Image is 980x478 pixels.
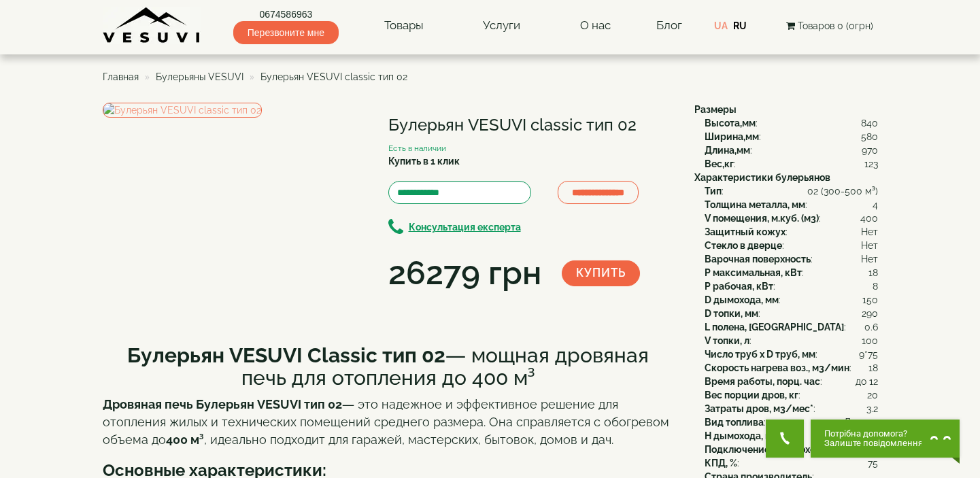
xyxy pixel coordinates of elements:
div: : [705,334,878,347]
span: 100 [862,334,878,347]
b: Длина,мм [705,145,750,156]
b: Стекло в дверце [705,240,782,251]
b: D дымохода, мм [705,294,779,305]
b: Защитный кожух [705,226,785,237]
b: КПД, % [705,458,737,468]
span: 18 [868,266,878,279]
a: RU [733,20,747,31]
b: V помещения, м.куб. (м3) [705,213,819,224]
b: Вес,кг [705,158,734,169]
span: 840 [861,116,878,130]
div: 26279 грн [388,250,541,296]
span: до 12 [856,375,878,388]
b: L полена, [GEOGRAPHIC_DATA] [705,322,844,332]
b: Тип [705,186,722,197]
span: Потрібна допомога? [824,429,923,439]
label: Купить в 1 клик [388,154,460,168]
button: Товаров 0 (0грн) [782,18,877,33]
strong: 400 м³ [166,432,204,447]
span: Нет [861,225,878,239]
b: Подключение к дымоходу [705,444,827,455]
div: : [705,388,878,402]
span: Залиште повідомлення [824,439,923,448]
span: 580 [861,130,878,143]
small: Есть в наличии [388,143,446,153]
span: 8 [873,279,878,293]
span: 0.6 [864,320,878,334]
b: Число труб x D труб, мм [705,349,815,360]
a: Услуги [469,10,534,41]
img: content [103,7,201,44]
a: Главная [103,71,139,82]
div: : [705,198,878,211]
strong: Дровяная печь Булерьян VESUVI тип 02 [103,397,342,411]
div: : [705,211,878,225]
b: Время работы, порц. час [705,376,820,387]
div: : [705,293,878,307]
a: О нас [567,10,624,41]
span: Дерево [844,415,878,429]
div: : [705,320,878,334]
div: : [705,225,878,239]
span: 3.2 [866,402,878,415]
div: : [705,130,878,143]
div: : [705,456,878,470]
a: Булерьяны VESUVI [156,71,243,82]
span: 150 [862,293,878,307]
b: D топки, мм [705,308,758,319]
b: V топки, л [705,335,749,346]
div: : [705,239,878,252]
b: Ширина,мм [705,131,759,142]
span: 970 [862,143,878,157]
div: : [705,116,878,130]
div: : [705,361,878,375]
b: Размеры [694,104,737,115]
span: Товаров 0 (0грн) [798,20,873,31]
b: Варочная поверхность [705,254,811,264]
a: 0674586963 [233,7,339,21]
span: Перезвоните мне [233,21,339,44]
div: : [705,402,878,415]
div: : [705,157,878,171]
div: : [705,266,878,279]
h1: Булерьян VESUVI classic тип 02 [388,116,674,134]
p: — это надежное и эффективное решение для отопления жилых и технических помещений среднего размера... [103,396,674,448]
span: 75 [868,456,878,470]
h2: — мощная дровяная печь для отопления до 400 м³ [103,344,674,389]
div: : [705,415,878,429]
span: 02 (300-500 м³) [807,184,878,198]
b: P максимальная, кВт [705,267,802,278]
div: : [705,143,878,157]
b: Затраты дров, м3/мес* [705,403,813,414]
b: Булерьян VESUVI Classic тип 02 [127,343,445,367]
span: 4 [873,198,878,211]
b: Вес порции дров, кг [705,390,798,400]
button: Chat button [811,420,960,458]
a: UA [714,20,728,31]
span: 400 [860,211,878,225]
a: Блог [656,18,682,32]
b: Характеристики булерьянов [694,172,830,183]
div: : [705,429,878,443]
b: Скорость нагрева воз., м3/мин [705,362,849,373]
b: Высота,мм [705,118,756,129]
a: Товары [371,10,437,41]
button: Get Call button [766,420,804,458]
div: : [705,375,878,388]
div: : [705,279,878,293]
span: 18 [868,361,878,375]
div: : [705,443,878,456]
b: Консультация експерта [409,222,521,233]
span: Нет [861,252,878,266]
b: H дымохода, м** [705,430,779,441]
div: : [705,347,878,361]
div: : [705,184,878,198]
a: Булерьян VESUVI classic тип 02 [103,103,262,118]
b: Толщина металла, мм [705,199,805,210]
b: P рабочая, кВт [705,281,773,292]
span: Нет [861,239,878,252]
span: 123 [864,157,878,171]
div: : [705,252,878,266]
